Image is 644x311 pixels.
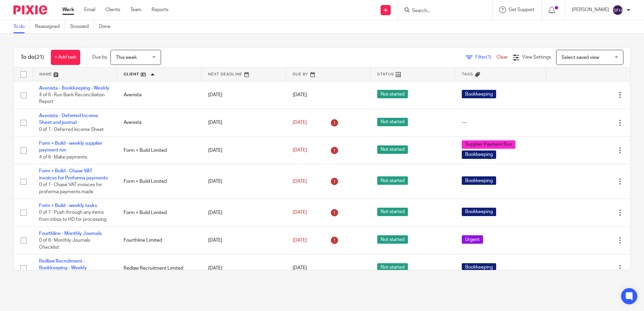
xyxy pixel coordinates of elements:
[377,208,408,216] span: Not started
[39,113,98,125] a: Avenista - Deferred Income Sheet and journal
[411,8,472,14] input: Search
[201,164,286,199] td: [DATE]
[39,231,102,236] a: Fourthline - Monthly Journals
[377,145,408,154] span: Not started
[117,227,201,254] td: Fourthline Limited
[39,86,109,91] a: Avenista - Bookkeeping - Weekly
[561,55,599,60] span: Select saved view
[201,109,286,136] td: [DATE]
[486,55,491,60] span: (1)
[35,55,44,60] span: (21)
[201,227,286,254] td: [DATE]
[377,263,408,272] span: Not started
[39,93,105,104] span: 4 of 6 · Run Bank Reconciliation Report
[39,169,108,180] a: Form + Build - Chase VAT invoices for Proforma payments
[377,118,408,126] span: Not started
[462,263,496,272] span: Bookkeeping
[92,54,107,61] p: Due by
[201,137,286,164] td: [DATE]
[116,55,137,60] span: This week
[293,179,307,184] span: [DATE]
[62,6,74,13] a: Work
[612,5,623,15] img: svg%3E
[35,20,65,33] a: Reassigned
[377,235,408,244] span: Not started
[462,90,496,98] span: Bookkeeping
[572,6,609,13] p: [PERSON_NAME]
[39,203,97,208] a: Form + Build - weekly tasks
[462,72,473,76] span: Tags
[39,210,106,222] span: 0 of 7 · Push through any items from inbox to HD for processing
[39,238,90,250] span: 0 of 8 · Monthly Journals Checklist
[105,6,120,13] a: Clients
[509,7,535,12] span: Get Support
[39,141,102,152] a: Form + Build - weekly supplier payment run
[152,6,168,13] a: Reports
[377,176,408,185] span: Not started
[117,254,201,282] td: Redlaw Recruitment Limited
[130,6,141,13] a: Team
[293,93,307,97] span: [DATE]
[462,119,539,126] div: ---
[462,150,496,159] span: Bookkeeping
[496,55,508,60] a: Clear
[21,54,44,61] h1: To do
[377,90,408,98] span: Not started
[117,109,201,136] td: Avenista
[84,6,95,13] a: Email
[462,176,496,185] span: Bookkeeping
[13,20,30,33] a: To do
[462,208,496,216] span: Bookkeeping
[293,238,307,243] span: [DATE]
[13,5,47,14] img: Pixie
[293,120,307,125] span: [DATE]
[293,148,307,153] span: [DATE]
[201,254,286,282] td: [DATE]
[117,164,201,199] td: Form + Build Limited
[117,199,201,227] td: Form + Build Limited
[117,81,201,109] td: Avenista
[293,210,307,215] span: [DATE]
[462,140,515,149] span: Supplier Payment Run
[99,20,116,33] a: Done
[39,182,102,194] span: 0 of 1 · Chase VAT invoices for proforma payments made
[293,266,307,271] span: [DATE]
[462,235,483,244] span: Urgent
[201,81,286,109] td: [DATE]
[201,199,286,227] td: [DATE]
[39,127,104,132] span: 0 of 1 · Deferred Income Sheet
[70,20,94,33] a: Snoozed
[522,55,551,60] span: View Settings
[51,50,80,65] a: + Add task
[475,55,496,60] span: Filter
[39,155,87,160] span: 4 of 6 · Make payments
[39,259,87,270] a: Redlaw Recruitment - Bookkeeping - Weekly
[117,137,201,164] td: Form + Build Limited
